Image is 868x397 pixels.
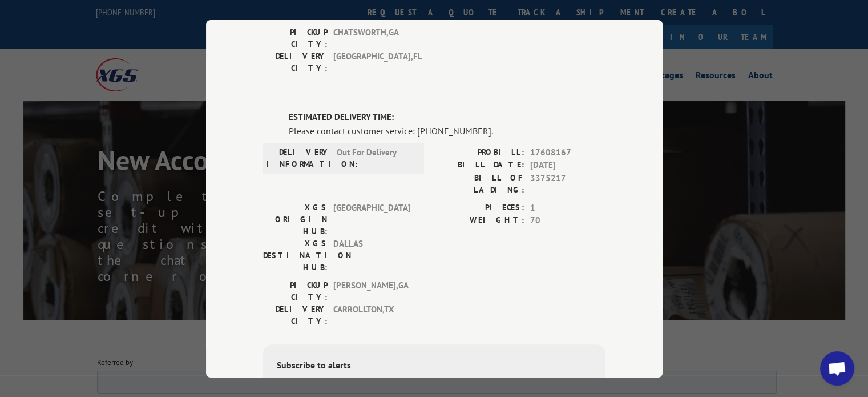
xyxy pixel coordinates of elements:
span: CHATSWORTH , GA [333,26,410,50]
span: DBA [342,137,357,147]
span: [DATE] [530,159,605,172]
span: 17608167 [530,146,605,159]
span: 70 [530,214,605,227]
span: 1 [530,201,605,214]
label: PICKUP CITY: [263,26,328,50]
label: DELIVERY CITY: [263,50,328,74]
label: PROBILL: [434,146,524,159]
label: DELIVERY INFORMATION: [267,146,331,170]
span: Primary Contact Email [342,278,410,287]
div: Open chat [820,351,854,386]
span: 3375217 [530,171,605,195]
label: BILL OF LADING: [434,171,524,195]
div: Please contact customer service: [PHONE_NUMBER]. [289,123,605,137]
span: [PERSON_NAME] , GA [333,279,410,303]
span: [GEOGRAPHIC_DATA] [333,201,410,237]
span: Primary Contact Last Name [342,184,426,194]
span: Who do you report to within your company? [342,231,478,240]
span: CARROLLTON , TX [333,303,410,327]
label: ESTIMATED DELIVERY TIME: [289,111,605,124]
div: Subscribe to alerts [277,358,592,374]
span: [GEOGRAPHIC_DATA] , FL [333,50,410,74]
label: XGS ORIGIN HUB: [263,201,328,237]
label: PICKUP CITY: [263,279,328,303]
label: BILL DATE: [434,159,524,172]
span: Out For Delivery [337,146,414,170]
label: PIECES: [434,201,524,214]
label: XGS DESTINATION HUB: [263,237,328,273]
label: DELIVERY CITY: [263,303,328,327]
label: WEIGHT: [434,214,524,227]
span: DALLAS [333,237,410,273]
